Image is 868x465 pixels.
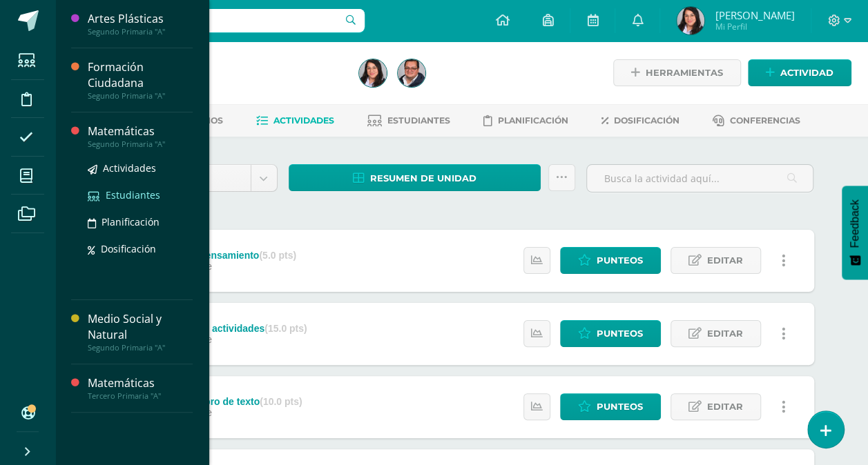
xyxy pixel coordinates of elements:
[273,115,334,126] span: Actividades
[88,241,193,257] a: Dosificación
[498,115,568,126] span: Planificación
[151,407,212,418] span: 17 de Octubre
[260,396,302,407] strong: (10.0 pts)
[88,311,193,343] div: Medio Social y Natural
[259,250,296,261] strong: (5.0 pts)
[88,91,193,101] div: Segundo Primaria "A"
[597,394,643,419] span: Punteos
[359,59,387,87] img: c13c807260b80c66525ee0a64c8e0972.png
[601,110,679,132] a: Dosificación
[677,7,704,34] img: c13c807260b80c66525ee0a64c8e0972.png
[849,199,861,248] span: Feedback
[483,110,568,132] a: Planificación
[707,248,743,273] span: Editar
[108,57,343,76] h1: Matemáticas
[88,123,193,139] div: Matemáticas
[101,242,156,255] span: Dosificación
[103,161,156,175] span: Actividades
[88,375,193,401] a: MatemáticasTercero Primaria "A"
[88,11,193,37] a: Artes PlásticasSegundo Primaria "A"
[387,115,450,126] span: Estudiantes
[707,321,743,346] span: Editar
[88,59,193,91] div: Formación Ciudadana
[614,115,679,126] span: Dosificación
[730,115,800,126] span: Conferencias
[64,9,365,32] input: Busca un usuario...
[289,164,541,191] a: Resumen de unidad
[88,11,193,27] div: Artes Plásticas
[88,59,193,101] a: Formación CiudadanaSegundo Primaria "A"
[151,334,212,345] span: 17 de Octubre
[126,396,302,407] div: Ejercicios en el libro de texto
[126,323,307,334] div: Ejercicios libro de actividades
[713,110,800,132] a: Conferencias
[707,394,743,419] span: Editar
[715,21,794,32] span: Mi Perfil
[367,110,450,132] a: Estudiantes
[597,248,643,273] span: Punteos
[560,247,661,274] a: Punteos
[126,250,296,261] div: Habilidades del pensamiento
[102,215,160,228] span: Planificación
[151,261,212,272] span: 17 de Octubre
[88,214,193,230] a: Planificación
[613,59,741,86] a: Herramientas
[88,187,193,203] a: Estudiantes
[88,123,193,149] a: MatemáticasSegundo Primaria "A"
[108,76,343,89] div: Segundo Primaria 'A'
[748,59,851,86] a: Actividad
[88,311,193,353] a: Medio Social y NaturalSegundo Primaria "A"
[106,188,160,201] span: Estudiantes
[256,110,334,132] a: Actividades
[587,165,813,192] input: Busca la actividad aquí...
[88,343,193,353] div: Segundo Primaria "A"
[88,160,193,176] a: Actividades
[370,166,476,191] span: Resumen de unidad
[88,139,193,149] div: Segundo Primaria "A"
[264,323,307,334] strong: (15.0 pts)
[780,60,833,86] span: Actividad
[398,59,425,87] img: fe380b2d4991993556c9ea662cc53567.png
[715,8,794,22] span: [PERSON_NAME]
[560,320,661,347] a: Punteos
[597,321,643,346] span: Punteos
[842,186,868,279] button: Feedback - Mostrar encuesta
[560,393,661,420] a: Punteos
[646,60,723,86] span: Herramientas
[88,375,193,391] div: Matemáticas
[88,27,193,37] div: Segundo Primaria "A"
[88,391,193,401] div: Tercero Primaria "A"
